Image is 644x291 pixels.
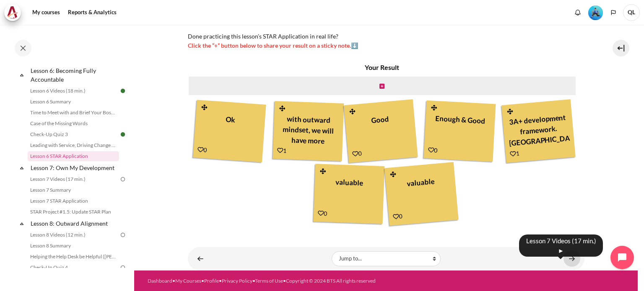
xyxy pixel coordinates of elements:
img: To do [119,264,127,271]
img: To do [119,231,127,239]
a: Lesson 7 Videos (17 min.) [28,174,119,184]
a: My Courses [175,278,201,284]
a: Lesson 6: Becoming Fully Accountable [29,65,119,85]
i: Drag and drop this note [319,168,327,175]
a: User menu [623,4,640,21]
a: Privacy Policy [222,278,252,284]
i: Drag and drop this note [506,108,514,115]
a: Case of the Missing Words [28,118,119,129]
span: Click the “+” button below to share your result on a sticky note.⬇️ [188,42,358,49]
div: 0 [197,145,207,154]
div: 0 [428,145,438,155]
a: Check-Up Quiz 3 [28,129,119,139]
a: Check-Up Quiz 4 [28,263,119,273]
img: Level #3 [588,5,603,20]
span: QL [623,4,640,21]
div: Lesson 7 Videos (17 min.) ► [519,234,603,257]
div: Good [349,110,413,149]
a: Lesson 8 Summary [28,241,119,251]
div: 0 [352,149,362,158]
i: Drag and drop this note [430,105,438,111]
i: Drag and drop this note [200,104,208,111]
div: Level #3 [588,5,603,20]
span: Collapse [18,71,26,79]
img: To do [119,175,127,183]
div: • • • • • [148,277,409,285]
a: ◄ Leading with Service, Driving Change (Pucknalin's Story) [192,250,209,267]
i: Drag and drop this note [389,171,397,178]
div: Show notification window with no new notifications [571,6,584,19]
a: Helping the Help Desk be Helpful ([PERSON_NAME]'s Story) [28,252,119,262]
div: 3A+ development framework. [GEOGRAPHIC_DATA] [506,110,570,149]
a: Lesson 8 Videos (12 min.) [28,230,119,240]
div: valuable [318,174,380,211]
i: Drag and drop this note [279,106,286,112]
a: Lesson 6 STAR Application [28,151,119,161]
img: Done [119,131,127,138]
a: Lesson 7 STAR Application [28,196,119,206]
a: Level #3 [585,5,606,20]
a: Reports & Analytics [65,4,119,21]
div: 1 [277,146,287,155]
a: Lesson 7 Summary [28,185,119,195]
a: Lesson 8: Outward Alignment [29,218,119,229]
a: Profile [204,278,219,284]
a: Lesson 7: Own My Development [29,162,119,173]
i: Add a Like [510,151,516,157]
i: Add a Like [318,210,324,216]
a: Copyright © 2024 BTS All rights reserved [286,278,376,284]
a: My courses [29,4,63,21]
button: Languages [607,6,620,19]
div: 0 [392,211,402,221]
i: Drag and drop this note [348,108,356,115]
a: Lesson 6 Summary [28,97,119,107]
a: Architeck Architeck [4,4,25,21]
i: Add a Like [197,147,204,153]
h4: Your Result [188,62,576,72]
i: Add a Like [428,147,434,153]
img: Architeck [7,6,18,19]
a: Lesson 6 Videos (18 min.) [28,86,119,96]
div: 0 [318,209,327,218]
span: Done practicing this lesson’s STAR Application in real life? [188,33,338,40]
i: Add a Like [352,151,358,157]
img: Done [119,87,127,95]
a: STAR Project #1.5: Update STAR Plan [28,207,119,217]
div: 1 [510,149,520,158]
i: Add a Like [277,147,283,153]
div: with outward mindset, we will have more accountability. [278,111,340,148]
i: Create new note in this column [379,83,384,89]
div: Enough & Good [428,111,491,148]
span: Collapse [18,219,26,228]
a: Leading with Service, Driving Change (Pucknalin's Story) [28,140,119,150]
div: valuable [390,173,453,212]
i: Add a Like [392,214,399,220]
a: Time to Meet with and Brief Your Boss #1 [28,108,119,118]
span: Collapse [18,164,26,172]
div: Ok [198,110,261,149]
a: Dashboard [148,278,172,284]
a: Terms of Use [255,278,283,284]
